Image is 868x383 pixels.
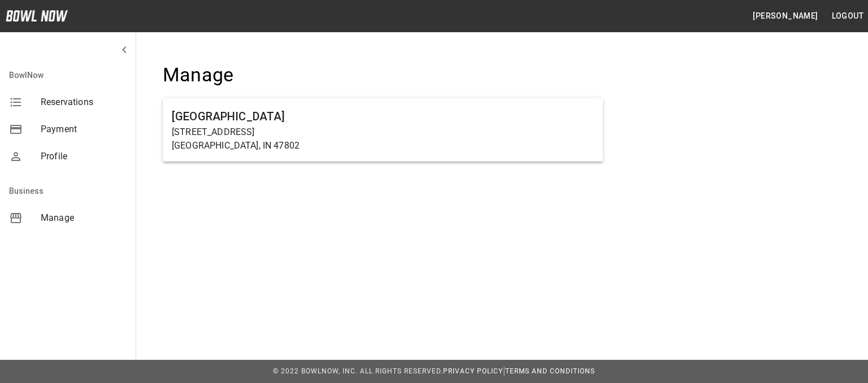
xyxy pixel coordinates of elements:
p: [GEOGRAPHIC_DATA], IN 47802 [172,139,594,153]
span: Payment [41,123,127,136]
h6: [GEOGRAPHIC_DATA] [172,107,594,125]
button: [PERSON_NAME] [748,6,822,27]
span: © 2022 BowlNow, Inc. All Rights Reserved. [273,367,443,375]
p: [STREET_ADDRESS] [172,125,594,139]
img: logo [6,10,68,21]
h4: Manage [163,63,603,87]
a: Terms and Conditions [505,367,595,375]
a: Privacy Policy [443,367,503,375]
button: Logout [827,6,868,27]
span: Profile [41,150,127,163]
span: Manage [41,211,127,225]
span: Reservations [41,95,127,109]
